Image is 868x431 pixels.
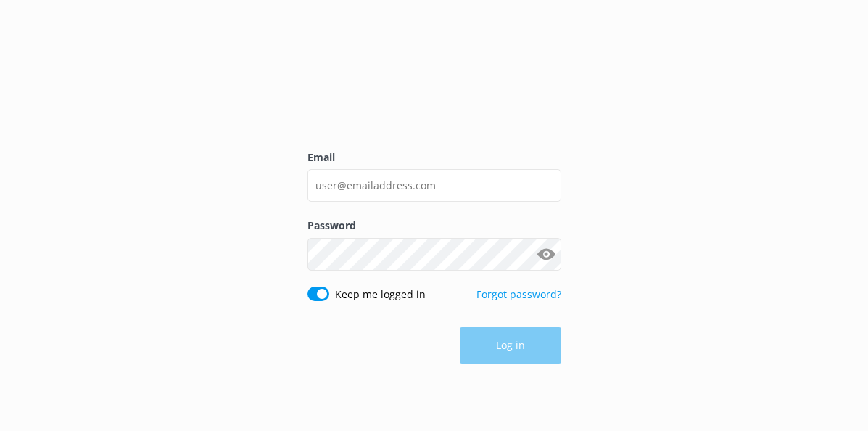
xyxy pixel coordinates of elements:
label: Email [307,149,561,165]
a: Forgot password? [476,287,561,301]
input: user@emailaddress.com [307,169,561,202]
label: Password [307,218,561,234]
label: Keep me logged in [335,287,426,303]
button: Show password [532,239,561,268]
